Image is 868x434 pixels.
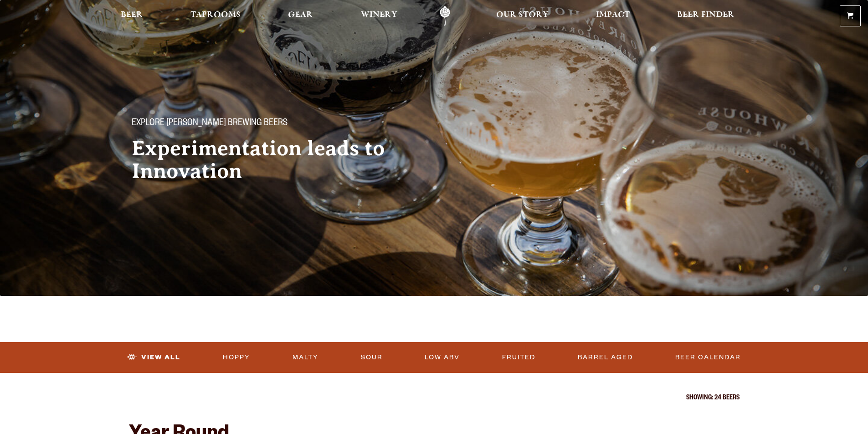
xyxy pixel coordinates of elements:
a: Gear [282,6,319,26]
a: Malty [289,347,322,368]
a: Hoppy [219,347,254,368]
span: Beer Finder [677,11,734,19]
p: Showing: 24 Beers [129,395,740,402]
span: Impact [596,11,630,19]
span: Beer [121,11,143,19]
a: Fruited [498,347,539,368]
a: Winery [355,6,403,26]
span: Our Story [496,11,549,19]
a: Taprooms [185,6,247,26]
a: Impact [590,6,636,26]
a: Low ABV [421,347,463,368]
a: Barrel Aged [574,347,637,368]
span: Taprooms [190,11,241,19]
a: View All [123,347,184,368]
span: Winery [361,11,397,19]
h2: Experimentation leads to Innovation [132,137,416,183]
span: Gear [288,11,313,19]
a: Odell Home [428,6,462,26]
a: Beer Finder [671,6,740,26]
a: Beer [115,6,149,26]
a: Beer Calendar [672,347,745,368]
a: Our Story [490,6,555,26]
a: Sour [357,347,386,368]
span: Explore [PERSON_NAME] Brewing Beers [132,118,288,130]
